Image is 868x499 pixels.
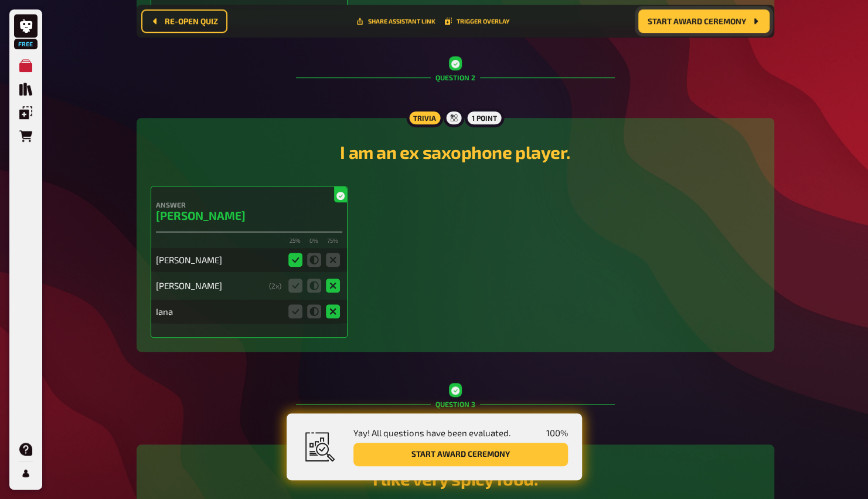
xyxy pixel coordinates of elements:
button: Trigger Overlay [445,18,509,25]
div: Trivia [406,108,443,127]
small: 25 % [288,237,302,246]
div: ( 2 x) [269,281,281,290]
h2: I like very spicy food. [151,468,760,489]
span: 100 % [546,427,568,438]
button: Share this URL with assistants who may help you with evaluating. [356,18,435,25]
small: 75 % [326,237,340,246]
span: Start award ceremony [648,17,746,25]
h4: Answer [156,201,342,209]
button: Re-open Quiz [141,9,227,33]
div: 1 point [465,108,504,127]
div: [PERSON_NAME] [156,280,264,291]
button: Start award ceremony [353,443,568,466]
div: Question 3 [296,371,615,437]
div: Iana [156,306,281,317]
h2: I am an ex saxophone player. [151,141,760,162]
span: Free [15,40,36,47]
span: Re-open Quiz [165,17,218,25]
div: [PERSON_NAME] [156,254,281,265]
small: 0 % [307,237,321,246]
div: Question 2 [296,44,615,111]
span: Yay! All questions have been evaluated. [353,427,510,438]
h3: [PERSON_NAME] [156,209,342,222]
button: Start award ceremony [638,9,770,33]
